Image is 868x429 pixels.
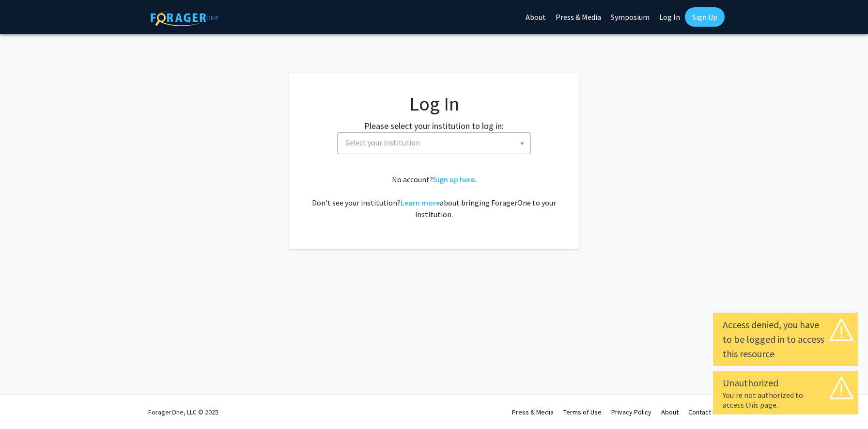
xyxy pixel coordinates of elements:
div: No account? . Don't see your institution? about bringing ForagerOne to your institution. [308,174,560,220]
a: Press & Media [512,408,554,416]
a: Contact Us [688,408,720,416]
a: Learn more about bringing ForagerOne to your institution [401,198,440,207]
h1: Log In [308,92,560,115]
a: Sign Up [685,7,725,27]
a: About [661,408,679,416]
a: Terms of Use [563,408,602,416]
a: Privacy Policy [611,408,651,416]
span: Select your institution [337,132,531,154]
span: Select your institution [345,138,420,147]
span: Select your institution [341,133,530,153]
label: Please select your institution to log in: [364,119,504,132]
div: Unauthorized [723,376,849,390]
a: Sign up here [433,175,475,184]
div: ForagerOne, LLC © 2025 [148,395,218,429]
div: Access denied, you have to be logged in to access this resource [723,318,849,361]
div: You're not authorized to access this page. [723,390,849,410]
img: ForagerOne Logo [151,9,218,26]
